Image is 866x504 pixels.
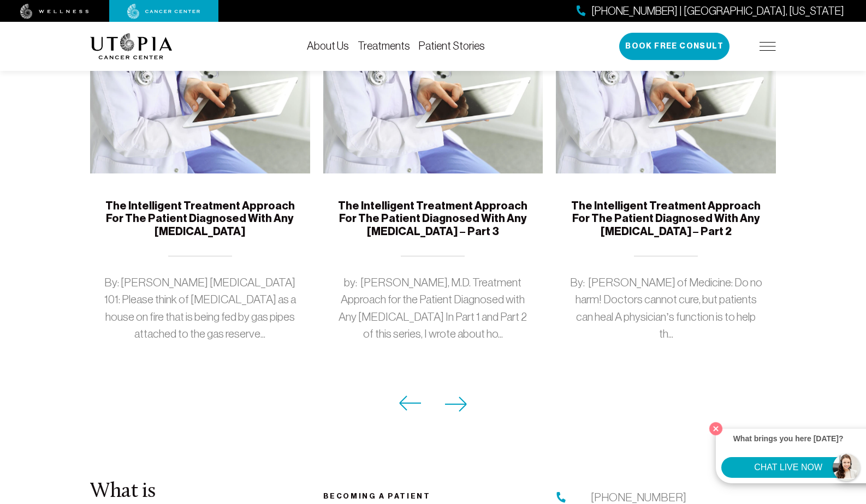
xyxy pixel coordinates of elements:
img: cancer center [127,4,200,19]
img: icon-hamburger [760,42,776,51]
a: The Intelligent Treatment Approach For The Patient Diagnosed With Any Cancer – Part 3The Intellig... [323,23,543,395]
strong: What brings you here [DATE]? [733,434,844,443]
p: By: [PERSON_NAME] [MEDICAL_DATA] 101: Please think of [MEDICAL_DATA] as a house on fire that is b... [103,274,297,343]
img: The Intelligent Treatment Approach For The Patient Diagnosed With Any Cancer [90,23,310,173]
img: wellness [20,4,89,19]
a: Becoming a patient [323,492,431,500]
h5: The Intelligent Treatment Approach For The Patient Diagnosed With Any [MEDICAL_DATA] [103,200,297,238]
button: Book Free Consult [619,33,729,60]
a: About Us [307,40,349,52]
a: The Intelligent Treatment Approach For The Patient Diagnosed With Any CancerThe Intelligent Treat... [90,23,310,395]
button: Close [707,419,725,438]
a: Patient Stories [419,40,485,52]
img: logo [90,33,173,59]
span: [PHONE_NUMBER] | [GEOGRAPHIC_DATA], [US_STATE] [591,3,844,19]
img: The Intelligent Treatment Approach For The Patient Diagnosed With Any Cancer – Part 2 [556,23,776,173]
button: CHAT LIVE NOW [721,457,855,478]
a: Treatments [358,40,410,52]
img: The Intelligent Treatment Approach For The Patient Diagnosed With Any Cancer – Part 3 [323,23,543,173]
a: [PHONE_NUMBER] | [GEOGRAPHIC_DATA], [US_STATE] [577,3,844,19]
img: phone [556,492,567,503]
a: The Intelligent Treatment Approach For The Patient Diagnosed With Any Cancer – Part 2The Intellig... [556,23,776,395]
h5: The Intelligent Treatment Approach For The Patient Diagnosed With Any [MEDICAL_DATA] – Part 3 [336,200,530,238]
h5: The Intelligent Treatment Approach For The Patient Diagnosed With Any [MEDICAL_DATA] – Part 2 [569,200,763,238]
p: by: [PERSON_NAME], M.D. Treatment Approach for the Patient Diagnosed with Any [MEDICAL_DATA] In P... [336,274,530,343]
p: By: [PERSON_NAME] of Medicine: Do no harm! Doctors cannot cure, but patients can heal A physician... [569,274,763,343]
